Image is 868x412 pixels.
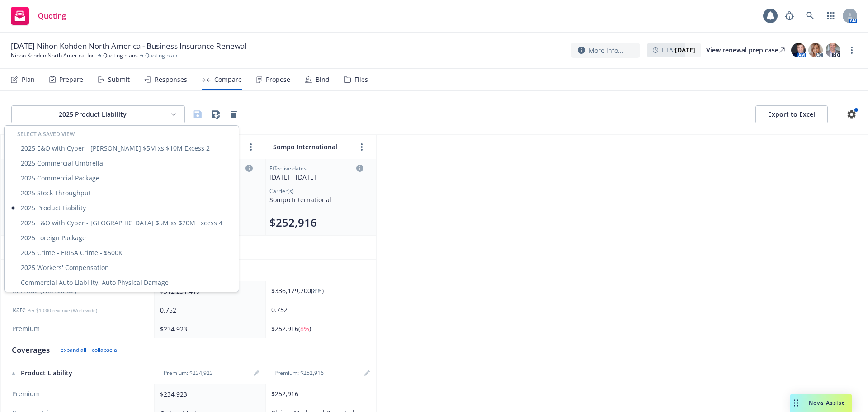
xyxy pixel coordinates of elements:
[6,170,237,185] div: 2025 Commercial Package
[6,230,237,245] div: 2025 Foreign Package
[6,185,237,200] div: 2025 Stock Throughput
[6,215,237,230] div: 2025 E&O with Cyber - [GEOGRAPHIC_DATA] $5M xs $20M Excess 4
[706,43,785,57] div: View renewal prep case
[6,260,237,275] div: 2025 Workers' Compensation
[6,200,237,215] div: 2025 Product Liability
[6,128,237,141] div: Select a saved view
[6,141,237,156] div: 2025 E&O with Cyber - [PERSON_NAME] $5M xs $10M Excess 2
[6,245,237,260] div: 2025 Crime - ERISA Crime - $500K
[6,156,237,170] div: 2025 Commercial Umbrella
[6,275,237,290] div: Commercial Auto Liability, Auto Physical Damage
